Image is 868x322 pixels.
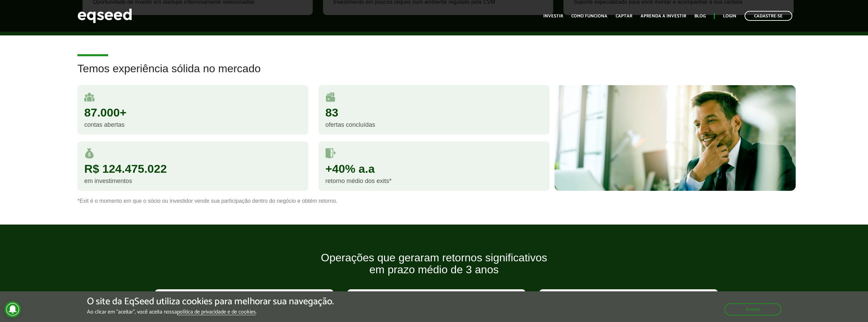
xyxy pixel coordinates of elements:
[724,303,781,316] button: Aceitar
[87,309,334,315] p: Ao clicar em "aceitar", você aceita nossa .
[84,122,301,128] div: contas abertas
[77,63,791,85] h2: Temos experiência sólida no mercado
[77,7,132,25] img: EqSeed
[543,14,563,18] a: Investir
[325,163,543,174] div: +40% a.a
[84,92,94,102] img: user.svg
[177,309,256,315] a: política de privacidade e de cookies
[84,163,301,174] div: R$ 124.475.022
[84,148,94,158] img: money.svg
[641,14,686,18] a: Aprenda a investir
[325,178,543,184] div: retorno médio dos exits*
[325,92,336,102] img: rodadas.svg
[325,107,543,118] div: 83
[84,107,301,118] div: 87.000+
[84,178,301,184] div: em investimentos
[694,14,706,18] a: Blog
[723,14,736,18] a: Login
[745,11,792,21] a: Cadastre-se
[77,198,791,204] p: *Exit é o momento em que o sócio ou investidor vende sua participação dentro do negócio e obtém r...
[325,122,543,128] div: ofertas concluídas
[150,252,718,286] h2: Operações que geraram retornos significativos em prazo médio de 3 anos
[616,14,632,18] a: Captar
[87,296,334,307] h5: O site da EqSeed utiliza cookies para melhorar sua navegação.
[571,14,607,18] a: Como funciona
[325,148,336,158] img: saidas.svg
